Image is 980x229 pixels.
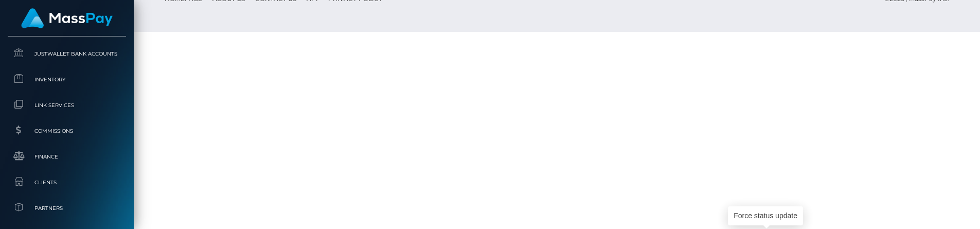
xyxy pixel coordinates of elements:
[728,206,803,225] div: Force status update
[12,177,122,188] span: Clients
[12,74,122,85] span: Inventory
[12,202,122,214] span: Partners
[12,99,122,111] span: Link Services
[8,197,126,219] a: Partners
[8,94,126,116] a: Link Services
[21,8,113,28] img: MassPay Logo
[12,48,122,60] span: JustWallet Bank Accounts
[8,146,126,168] a: Finance
[8,171,126,193] a: Clients
[12,151,122,163] span: Finance
[8,43,126,65] a: JustWallet Bank Accounts
[12,125,122,137] span: Commissions
[8,68,126,91] a: Inventory
[8,120,126,142] a: Commissions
